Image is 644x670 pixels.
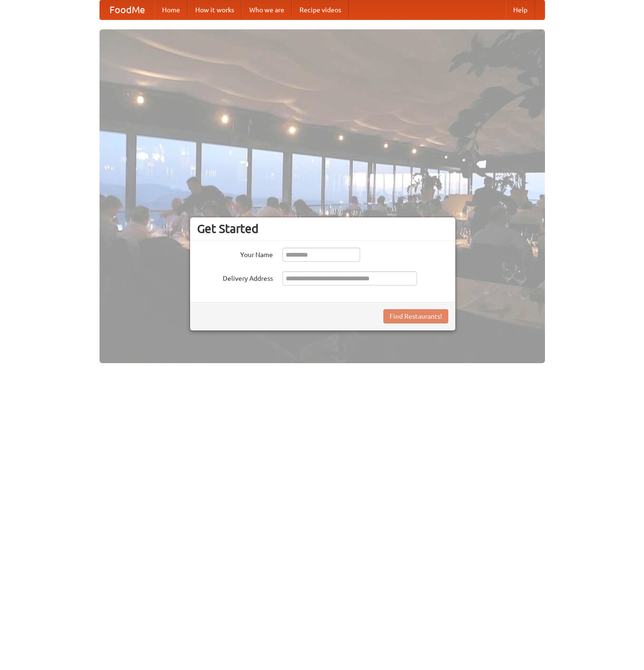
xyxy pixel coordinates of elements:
[100,0,154,19] a: FoodMe
[506,0,535,19] a: Help
[197,248,273,259] label: Your Name
[197,222,448,236] h3: Get Started
[197,271,273,283] label: Delivery Address
[242,0,292,19] a: Who we are
[383,309,448,323] button: Find Restaurants!
[292,0,349,19] a: Recipe videos
[154,0,188,19] a: Home
[188,0,242,19] a: How it works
